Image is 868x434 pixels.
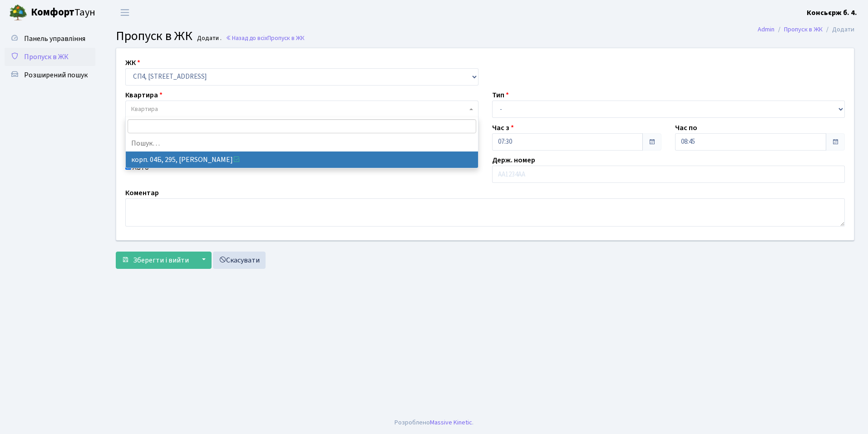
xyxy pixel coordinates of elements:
small: Додати . [195,35,222,42]
span: Таун [31,5,95,20]
a: Massive Kinetic [430,418,472,427]
li: корп. 04Б, 295, [PERSON_NAME] [126,151,478,168]
div: Розроблено . [395,418,473,428]
b: Комфорт [31,5,74,20]
label: Коментар [125,187,159,198]
label: Час з [492,122,514,133]
li: Пошук… [126,135,478,151]
a: Пропуск в ЖК [5,48,95,66]
label: Час по [675,122,697,133]
label: ЖК [125,57,140,68]
span: Розширений пошук [24,70,88,80]
a: Пропуск в ЖК [784,25,823,34]
b: Консьєрж б. 4. [807,8,857,18]
label: Квартира [125,90,163,101]
button: Зберегти і вийти [116,252,195,269]
span: Панель управління [24,34,85,44]
a: Розширений пошук [5,66,95,84]
button: Переключити навігацію [113,5,136,20]
img: logo.png [9,4,27,22]
a: Скасувати [213,252,266,269]
a: Admin [758,25,774,34]
a: Панель управління [5,30,95,48]
span: Пропуск в ЖК [24,52,69,62]
input: АА1234АА [492,166,845,183]
li: Додати [823,25,854,35]
label: Держ. номер [492,155,535,166]
span: Пропуск в ЖК [116,27,192,45]
span: Пропуск в ЖК [267,34,305,42]
a: Консьєрж б. 4. [807,7,857,18]
label: Тип [492,90,509,101]
span: Квартира [131,105,158,114]
nav: breadcrumb [744,20,868,39]
a: Назад до всіхПропуск в ЖК [226,34,305,42]
span: Зберегти і вийти [133,255,189,265]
